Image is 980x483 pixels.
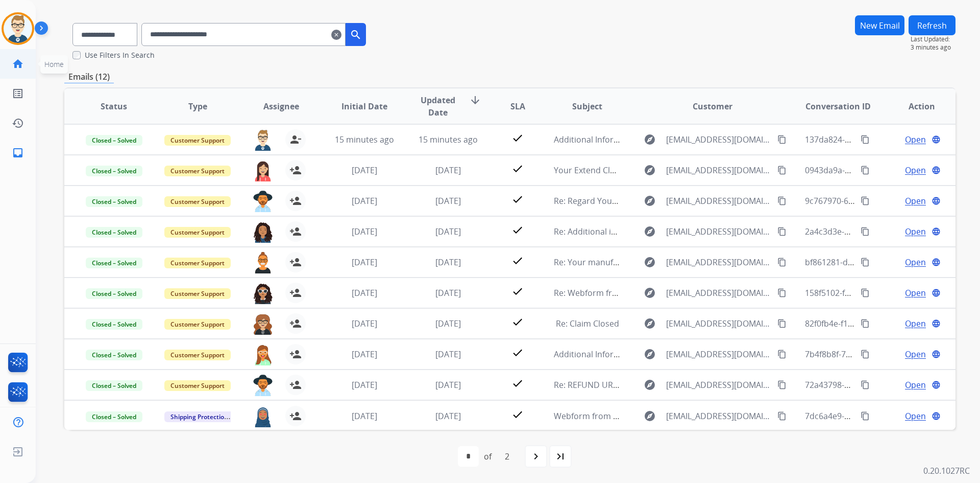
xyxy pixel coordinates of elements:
[554,379,807,390] span: Re: REFUND URGENT: Information about your order (#449225390)
[905,410,926,422] span: Open
[12,117,24,129] mat-icon: history
[861,196,870,205] mat-icon: content_copy
[12,87,24,100] mat-icon: list_alt
[352,410,377,422] span: [DATE]
[164,196,231,207] span: Customer Support
[932,258,941,267] mat-icon: language
[86,227,142,238] span: Closed – Solved
[777,319,787,328] mat-icon: content_copy
[164,411,234,422] span: Shipping Protection
[666,256,771,268] span: [EMAIL_ADDRESS][DOMAIN_NAME]
[86,288,142,299] span: Closed – Solved
[861,380,870,389] mat-icon: content_copy
[911,43,955,52] span: 3 minutes ago
[253,375,273,396] img: agent-avatar
[289,379,302,391] mat-icon: person_add
[188,100,207,112] span: Type
[435,349,461,360] span: [DATE]
[861,411,870,421] mat-icon: content_copy
[554,287,799,298] span: Re: Webform from [EMAIL_ADDRESS][DOMAIN_NAME] on [DATE]
[253,313,273,335] img: agent-avatar
[289,287,302,299] mat-icon: person_add
[644,348,656,360] mat-icon: explore
[12,58,24,70] mat-icon: home
[86,411,142,422] span: Closed – Solved
[861,166,870,175] mat-icon: content_copy
[511,316,524,328] mat-icon: check
[86,350,142,360] span: Closed – Solved
[511,224,524,236] mat-icon: check
[554,226,655,237] span: Re: Additional information
[644,225,656,238] mat-icon: explore
[511,255,524,267] mat-icon: check
[805,195,960,206] span: 9c767970-6708-4c21-a04b-3e03f0bc2ced
[777,411,787,421] mat-icon: content_copy
[435,287,461,298] span: [DATE]
[905,164,926,176] span: Open
[666,195,771,207] span: [EMAIL_ADDRESS][DOMAIN_NAME]
[905,195,926,207] span: Open
[666,133,771,146] span: [EMAIL_ADDRESS][DOMAIN_NAME]
[289,256,302,268] mat-icon: person_add
[435,165,461,176] span: [DATE]
[289,133,302,146] mat-icon: person_remove
[530,450,542,463] mat-icon: navigate_next
[644,133,656,146] mat-icon: explore
[253,344,273,365] img: agent-avatar
[511,132,524,144] mat-icon: check
[352,379,377,390] span: [DATE]
[932,135,941,144] mat-icon: language
[289,225,302,238] mat-icon: person_add
[511,285,524,297] mat-icon: check
[861,319,870,328] mat-icon: content_copy
[331,29,341,41] mat-icon: clear
[511,193,524,205] mat-icon: check
[861,350,870,359] mat-icon: content_copy
[861,258,870,267] mat-icon: content_copy
[435,195,461,206] span: [DATE]
[350,29,362,41] mat-icon: search
[666,410,771,422] span: [EMAIL_ADDRESS][DOMAIN_NAME]
[554,134,673,145] span: Additional Information Needed
[805,226,960,237] span: 2a4c3d3e-105f-4fa0-8bea-81907d9d7ed3
[932,288,941,297] mat-icon: language
[511,377,524,389] mat-icon: check
[510,100,525,112] span: SLA
[554,195,815,206] span: Re: Regard Your Recent Inquiry [ ref:!00D1I02L1Qo.!500Uj0fh5kn:ref ]
[253,129,273,151] img: agent-avatar
[253,406,273,427] img: agent-avatar
[777,258,787,267] mat-icon: content_copy
[435,318,461,329] span: [DATE]
[666,225,771,238] span: [EMAIL_ADDRESS][DOMAIN_NAME]
[85,50,155,60] label: Use Filters In Search
[44,59,64,69] span: Home
[253,221,273,243] img: agent-avatar
[86,135,142,146] span: Closed – Solved
[932,196,941,205] mat-icon: language
[253,160,273,181] img: agent-avatar
[289,348,302,360] mat-icon: person_add
[644,317,656,330] mat-icon: explore
[289,410,302,422] mat-icon: person_add
[341,100,387,112] span: Initial Date
[335,134,394,145] span: 15 minutes ago
[644,164,656,176] mat-icon: explore
[289,195,302,207] mat-icon: person_add
[572,100,602,112] span: Subject
[352,195,377,206] span: [DATE]
[86,319,142,330] span: Closed – Solved
[164,350,231,360] span: Customer Support
[932,380,941,389] mat-icon: language
[905,348,926,360] span: Open
[64,71,114,83] p: Emails (12)
[435,257,461,268] span: [DATE]
[693,100,732,112] span: Customer
[666,379,771,391] span: [EMAIL_ADDRESS][DOMAIN_NAME]
[777,350,787,359] mat-icon: content_copy
[86,196,142,207] span: Closed – Solved
[289,317,302,330] mat-icon: person_add
[352,257,377,268] span: [DATE]
[861,135,870,144] mat-icon: content_copy
[644,287,656,299] mat-icon: explore
[805,410,963,422] span: 7dc6a4e9-01b9-45de-8614-4d6f8399dd97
